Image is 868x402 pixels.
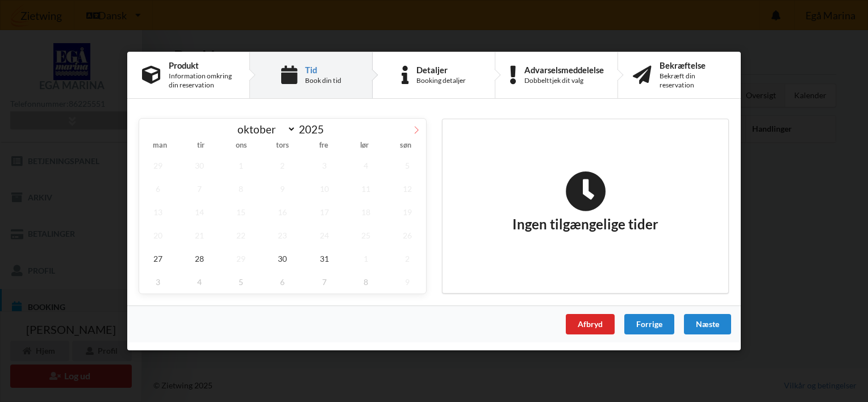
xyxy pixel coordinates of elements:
[347,177,385,200] span: oktober 11, 2025
[169,61,235,70] div: Produkt
[389,224,426,247] span: oktober 26, 2025
[684,314,731,334] div: Næste
[389,177,426,200] span: oktober 12, 2025
[264,270,302,294] span: november 6, 2025
[347,247,385,270] span: november 1, 2025
[181,270,218,294] span: november 4, 2025
[139,270,177,294] span: november 3, 2025
[416,76,466,85] div: Booking detaljer
[222,247,260,270] span: oktober 29, 2025
[139,177,177,200] span: oktober 6, 2025
[139,224,177,247] span: oktober 20, 2025
[660,61,726,70] div: Bekræftelse
[306,247,343,270] span: oktober 31, 2025
[306,224,343,247] span: oktober 24, 2025
[385,143,426,150] span: søn
[232,122,296,136] select: Month
[306,200,343,224] span: oktober 17, 2025
[306,270,343,294] span: november 7, 2025
[624,314,674,334] div: Forrige
[222,200,260,224] span: oktober 15, 2025
[512,171,658,233] h2: Ingen tilgængelige tider
[660,72,726,90] div: Bekræft din reservation
[222,177,260,200] span: oktober 8, 2025
[524,65,604,74] div: Advarselsmeddelelse
[306,177,343,200] span: oktober 10, 2025
[347,154,385,177] span: oktober 4, 2025
[264,200,302,224] span: oktober 16, 2025
[181,177,218,200] span: oktober 7, 2025
[262,143,303,150] span: tors
[221,143,262,150] span: ons
[296,123,333,136] input: Year
[389,247,426,270] span: november 2, 2025
[347,224,385,247] span: oktober 25, 2025
[305,65,341,74] div: Tid
[303,143,344,150] span: fre
[222,224,260,247] span: oktober 22, 2025
[139,200,177,224] span: oktober 13, 2025
[169,72,235,90] div: Information omkring din reservation
[222,270,260,294] span: november 5, 2025
[264,154,302,177] span: oktober 2, 2025
[264,247,302,270] span: oktober 30, 2025
[139,154,177,177] span: september 29, 2025
[524,76,604,85] div: Dobbelttjek dit valg
[180,143,221,150] span: tir
[389,154,426,177] span: oktober 5, 2025
[181,154,218,177] span: september 30, 2025
[181,200,218,224] span: oktober 14, 2025
[181,224,218,247] span: oktober 21, 2025
[416,65,466,74] div: Detaljer
[347,270,385,294] span: november 8, 2025
[139,247,177,270] span: oktober 27, 2025
[389,270,426,294] span: november 9, 2025
[566,314,615,334] div: Afbryd
[389,200,426,224] span: oktober 19, 2025
[139,143,180,150] span: man
[305,76,341,85] div: Book din tid
[181,247,218,270] span: oktober 28, 2025
[306,154,343,177] span: oktober 3, 2025
[222,154,260,177] span: oktober 1, 2025
[264,177,302,200] span: oktober 9, 2025
[264,224,302,247] span: oktober 23, 2025
[344,143,385,150] span: lør
[347,200,385,224] span: oktober 18, 2025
